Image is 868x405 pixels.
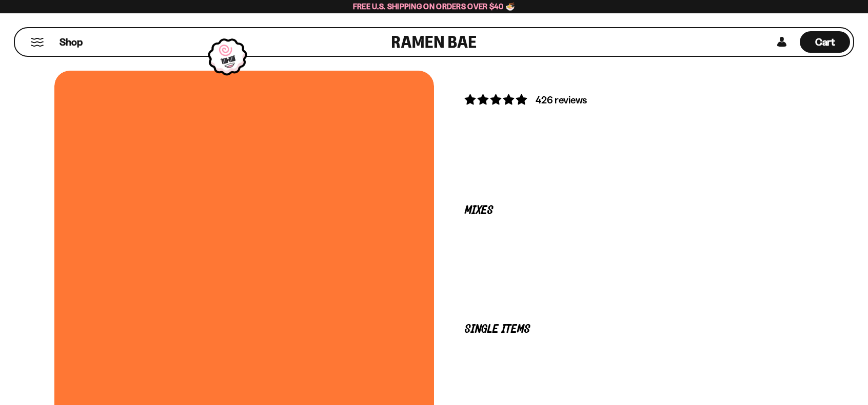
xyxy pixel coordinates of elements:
[465,93,529,106] span: 4.76 stars
[536,94,587,106] span: 426 reviews
[60,35,83,49] span: Shop
[465,206,783,216] p: Mixes
[800,28,850,56] a: Cart
[30,38,44,47] button: Mobile Menu Trigger
[60,31,83,53] a: Shop
[353,2,516,11] span: Free U.S. Shipping on Orders over $40 🍜
[815,36,835,48] span: Cart
[465,325,783,334] p: Single Items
